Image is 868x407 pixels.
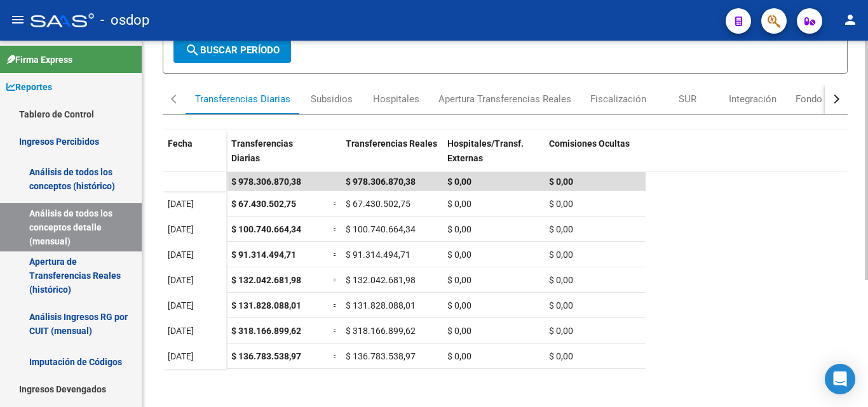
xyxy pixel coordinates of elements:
span: $ 978.306.870,38 [346,177,416,187]
span: $ 67.430.502,75 [231,199,296,209]
span: $ 136.783.538,97 [346,351,416,361]
span: $ 0,00 [447,300,471,310]
span: $ 0,00 [447,275,471,285]
span: $ 0,00 [549,250,573,260]
span: [DATE] [168,224,194,234]
span: $ 978.306.870,38 [231,177,301,187]
span: Firma Express [6,53,72,67]
span: $ 100.740.664,34 [346,224,416,234]
datatable-header-cell: Transferencias Diarias [226,130,328,183]
span: $ 91.314.494,71 [231,250,296,260]
span: $ 0,00 [549,224,573,234]
span: $ 0,00 [447,224,471,234]
div: Integración [729,92,776,106]
span: Fecha [168,138,193,149]
span: $ 131.828.088,01 [231,300,301,310]
span: [DATE] [168,199,194,209]
div: Hospitales [373,92,419,106]
span: $ 0,00 [447,177,471,187]
span: = [333,351,338,361]
span: $ 0,00 [549,199,573,209]
span: [DATE] [168,300,194,310]
span: $ 0,00 [549,300,573,310]
div: Open Intercom Messenger [825,364,855,394]
span: [DATE] [168,250,194,260]
datatable-header-cell: Comisiones Ocultas [544,130,646,183]
span: $ 91.314.494,71 [346,250,410,260]
span: Transferencias Reales [346,138,437,149]
span: [DATE] [168,351,194,361]
span: $ 0,00 [447,326,471,336]
span: $ 67.430.502,75 [346,199,410,209]
span: $ 0,00 [447,250,471,260]
span: $ 0,00 [447,351,471,361]
mat-icon: person [843,12,858,27]
span: Comisiones Ocultas [549,138,630,149]
span: [DATE] [168,275,194,285]
datatable-header-cell: Transferencias Reales [341,130,442,183]
mat-icon: search [185,43,200,58]
span: = [333,250,338,260]
span: Transferencias Diarias [231,138,293,163]
span: - osdop [100,6,149,34]
span: $ 0,00 [549,351,573,361]
span: $ 131.828.088,01 [346,300,416,310]
div: Subsidios [311,92,353,106]
div: SUR [679,92,696,106]
span: $ 0,00 [549,326,573,336]
datatable-header-cell: Fecha [163,130,226,183]
span: [DATE] [168,326,194,336]
span: $ 136.783.538,97 [231,351,301,361]
div: Transferencias Diarias [195,92,290,106]
span: $ 318.166.899,62 [346,326,416,336]
div: Fiscalización [590,92,646,106]
span: = [333,275,338,285]
span: $ 100.740.664,34 [231,224,301,234]
span: = [333,224,338,234]
button: Buscar Período [173,37,291,63]
mat-icon: menu [10,12,25,27]
span: $ 0,00 [447,199,471,209]
span: Buscar Período [185,44,280,56]
span: Hospitales/Transf. Externas [447,138,524,163]
div: Apertura Transferencias Reales [438,92,571,106]
span: $ 318.166.899,62 [231,326,301,336]
span: $ 132.042.681,98 [231,275,301,285]
span: = [333,300,338,310]
span: $ 0,00 [549,177,573,187]
span: = [333,199,338,209]
span: = [333,326,338,336]
span: Reportes [6,80,52,94]
datatable-header-cell: Hospitales/Transf. Externas [442,130,544,183]
span: $ 132.042.681,98 [346,275,416,285]
span: $ 0,00 [549,275,573,285]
